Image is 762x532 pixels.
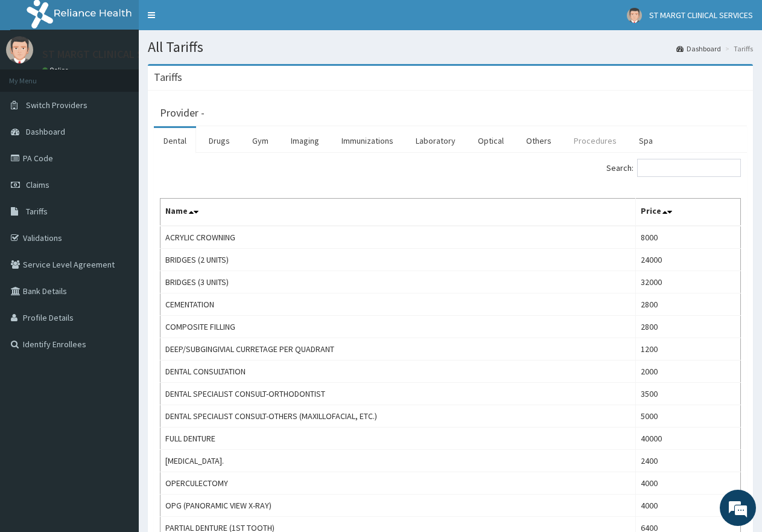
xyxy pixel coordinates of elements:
[636,450,741,472] td: 2400
[26,126,65,137] span: Dashboard
[160,472,636,495] td: OPERCULECTOMY
[676,43,721,54] a: Dashboard
[516,128,561,153] a: Others
[26,179,49,190] span: Claims
[26,206,48,217] span: Tariffs
[154,128,196,153] a: Dental
[636,226,741,249] td: 8000
[160,495,636,517] td: OPG (PANORAMIC VIEW X-RAY)
[636,472,741,495] td: 4000
[636,383,741,405] td: 3500
[160,316,636,338] td: COMPOSITE FILLING
[406,128,465,153] a: Laboratory
[42,66,71,74] a: Online
[160,450,636,472] td: [MEDICAL_DATA].
[636,428,741,450] td: 40000
[281,128,329,153] a: Imaging
[42,49,181,60] p: ST MARGT CLINICAL SERVICES
[160,361,636,383] td: DENTAL CONSULTATION
[636,316,741,338] td: 2800
[627,8,642,23] img: User Image
[243,128,278,153] a: Gym
[649,10,753,21] span: ST MARGT CLINICAL SERVICES
[26,100,87,111] span: Switch Providers
[160,271,636,293] td: BRIDGES (3 UNITS)
[160,428,636,450] td: FULL DENTURE
[160,383,636,405] td: DENTAL SPECIALIST CONSULT-ORTHODONTIST
[199,128,240,153] a: Drugs
[160,107,205,118] h3: Provider -
[160,338,636,361] td: DEEP/SUBGINGIVIAL CURRETAGE PER QUADRANT
[636,495,741,517] td: 4000
[636,405,741,428] td: 5000
[636,249,741,271] td: 24000
[160,199,636,226] th: Name
[636,293,741,316] td: 2800
[160,405,636,428] td: DENTAL SPECIALIST CONSULT-OTHERS (MAXILLOFACIAL, ETC.)
[468,128,513,153] a: Optical
[637,159,741,177] input: Search:
[160,293,636,316] td: CEMENTATION
[564,128,626,153] a: Procedures
[6,36,33,63] img: User Image
[154,72,182,83] h3: Tariffs
[606,159,741,177] label: Search:
[722,43,753,54] li: Tariffs
[148,39,753,55] h1: All Tariffs
[629,128,662,153] a: Spa
[636,199,741,226] th: Price
[160,226,636,249] td: ACRYLIC CROWNING
[636,361,741,383] td: 2000
[332,128,403,153] a: Immunizations
[636,338,741,361] td: 1200
[160,249,636,271] td: BRIDGES (2 UNITS)
[636,271,741,293] td: 32000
